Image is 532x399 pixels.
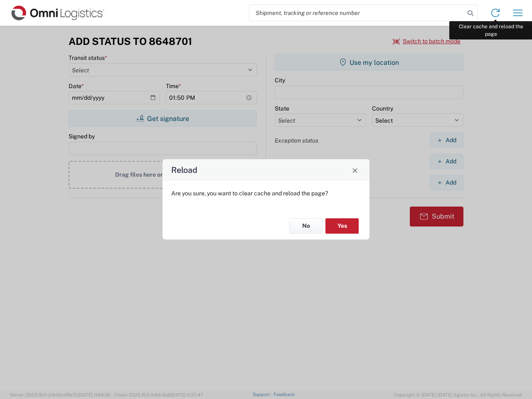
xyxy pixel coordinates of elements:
button: Yes [325,218,359,234]
button: Close [349,164,361,176]
button: No [289,218,323,234]
h4: Reload [171,164,197,176]
p: Are you sure, you want to clear cache and reload the page? [171,190,361,197]
input: Shipment, tracking or reference number [249,5,465,21]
